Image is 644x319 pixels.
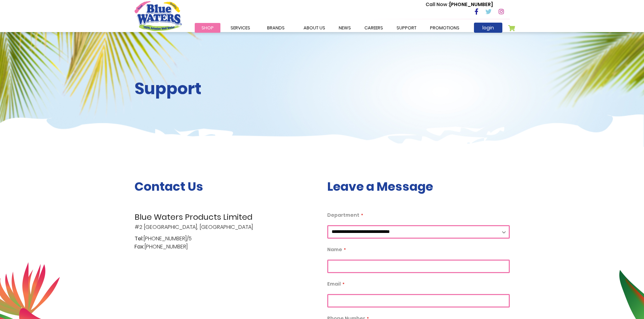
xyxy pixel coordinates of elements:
h3: Contact Us [135,179,317,194]
span: Department [327,212,359,218]
a: support [390,23,423,33]
span: Email [327,281,341,287]
a: careers [358,23,390,33]
a: Promotions [423,23,466,33]
span: Tel: [135,235,143,243]
span: Shop [201,25,214,31]
span: Name [327,246,342,253]
span: Services [231,25,250,31]
span: Fax: [135,243,144,251]
span: Call Now : [426,1,449,8]
span: Brands [267,25,285,31]
h2: Support [135,79,317,99]
a: about us [297,23,332,33]
p: #2 [GEOGRAPHIC_DATA], [GEOGRAPHIC_DATA] [135,211,317,231]
p: [PHONE_NUMBER]/5 [PHONE_NUMBER] [135,235,317,251]
span: Blue Waters Products Limited [135,211,317,223]
a: store logo [135,1,182,31]
a: News [332,23,358,33]
h3: Leave a Message [327,179,510,194]
a: login [474,23,502,33]
p: [PHONE_NUMBER] [426,1,493,8]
